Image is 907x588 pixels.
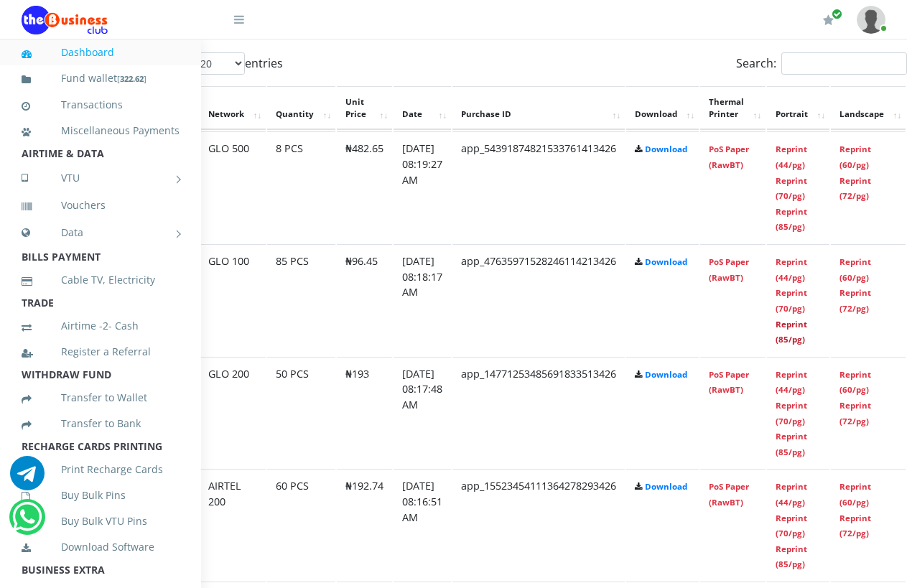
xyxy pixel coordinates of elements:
[776,144,807,170] a: Reprint (44/pg)
[337,131,392,243] td: ₦482.65
[839,400,871,426] a: Reprint (72/pg)
[200,357,266,468] td: GLO 200
[709,481,749,508] a: PoS Paper (RawBT)
[776,175,807,202] a: Reprint (70/pg)
[22,407,180,440] a: Transfer to Bank
[22,381,180,414] a: Transfer to Wallet
[645,144,687,154] a: Download
[191,52,245,75] select: Showentries
[267,131,335,243] td: 8 PCS
[22,505,180,538] a: Buy Bulk VTU Pins
[10,467,45,490] a: Chat for support
[839,256,871,283] a: Reprint (60/pg)
[22,36,180,69] a: Dashboard
[645,481,687,492] a: Download
[22,263,180,297] a: Cable TV, Electricity
[200,131,266,243] td: GLO 500
[831,86,906,131] th: Landscape: activate to sort column ascending
[700,86,766,131] th: Thermal Printer: activate to sort column ascending
[337,357,392,468] td: ₦193
[120,73,144,84] b: 322.62
[22,160,180,196] a: VTU
[645,256,687,267] a: Download
[22,215,180,251] a: Data
[452,469,625,580] td: app_15523454111364278293426
[22,114,180,147] a: Miscellaneous Payments
[776,543,807,570] a: Reprint (85/pg)
[267,244,335,355] td: 85 PCS
[776,513,807,539] a: Reprint (70/pg)
[22,62,180,95] a: Fund wallet[322.62]
[22,453,180,486] a: Print Recharge Cards
[709,144,749,170] a: PoS Paper (RawBT)
[839,287,871,314] a: Reprint (72/pg)
[22,88,180,121] a: Transactions
[200,244,266,355] td: GLO 100
[22,189,180,222] a: Vouchers
[394,131,451,243] td: [DATE] 08:19:27 AM
[645,369,687,380] a: Download
[12,510,42,534] a: Chat for support
[857,6,885,34] img: User
[839,481,871,508] a: Reprint (60/pg)
[267,86,335,131] th: Quantity: activate to sort column ascending
[776,256,807,283] a: Reprint (44/pg)
[832,9,842,19] span: Renew/Upgrade Subscription
[776,287,807,314] a: Reprint (70/pg)
[709,369,749,396] a: PoS Paper (RawBT)
[626,86,699,131] th: Download: activate to sort column ascending
[22,309,180,342] a: Airtime -2- Cash
[162,52,283,75] label: Show entries
[452,131,625,243] td: app_54391874821533761413426
[776,400,807,426] a: Reprint (70/pg)
[823,14,834,26] i: Renew/Upgrade Subscription
[767,86,829,131] th: Portrait: activate to sort column ascending
[776,431,807,457] a: Reprint (85/pg)
[337,469,392,580] td: ₦192.74
[22,335,180,368] a: Register a Referral
[839,144,871,170] a: Reprint (60/pg)
[267,357,335,468] td: 50 PCS
[781,52,907,75] input: Search:
[776,481,807,508] a: Reprint (44/pg)
[394,244,451,355] td: [DATE] 08:18:17 AM
[452,244,625,355] td: app_47635971528246114213426
[736,52,907,75] label: Search:
[394,469,451,580] td: [DATE] 08:16:51 AM
[394,357,451,468] td: [DATE] 08:17:48 AM
[22,531,180,564] a: Download Software
[839,175,871,202] a: Reprint (72/pg)
[337,86,392,131] th: Unit Price: activate to sort column ascending
[22,6,108,34] img: Logo
[394,86,451,131] th: Date: activate to sort column ascending
[22,479,180,512] a: Buy Bulk Pins
[337,244,392,355] td: ₦96.45
[200,86,266,131] th: Network: activate to sort column ascending
[776,369,807,396] a: Reprint (44/pg)
[200,469,266,580] td: AIRTEL 200
[709,256,749,283] a: PoS Paper (RawBT)
[267,469,335,580] td: 60 PCS
[117,73,146,84] small: [ ]
[776,206,807,233] a: Reprint (85/pg)
[452,86,625,131] th: Purchase ID: activate to sort column ascending
[452,357,625,468] td: app_14771253485691833513426
[839,513,871,539] a: Reprint (72/pg)
[839,369,871,396] a: Reprint (60/pg)
[776,319,807,345] a: Reprint (85/pg)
